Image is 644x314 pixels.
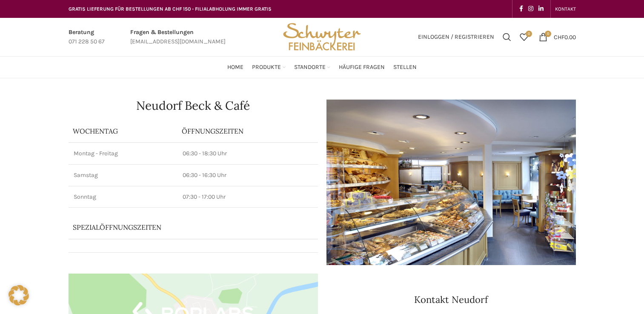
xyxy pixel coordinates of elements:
[418,34,494,40] span: Einloggen / Registrieren
[74,193,172,201] p: Sonntag
[555,6,576,12] span: KONTAKT
[551,0,580,17] div: Secondary navigation
[536,3,546,15] a: Linkedin social link
[517,3,526,15] a: Facebook social link
[535,29,580,46] a: 0 CHF0.00
[555,0,576,17] a: KONTAKT
[64,59,580,76] div: Main navigation
[339,63,385,71] span: Häufige Fragen
[414,29,498,46] a: Einloggen / Registrieren
[74,149,172,158] p: Montag - Freitag
[182,126,314,136] p: ÖFFNUNGSZEITEN
[74,171,172,180] p: Samstag
[294,63,326,71] span: Standorte
[554,33,564,40] span: CHF
[183,149,313,158] p: 06:30 - 18:30 Uhr
[69,100,318,111] h1: Neudorf Beck & Café
[280,18,364,56] img: Bäckerei Schwyter
[252,63,281,71] span: Produkte
[73,223,290,232] p: Spezialöffnungszeiten
[69,28,105,47] a: Infobox link
[73,126,173,136] p: Wochentag
[326,295,576,304] h3: Kontakt Neudorf
[515,29,532,46] div: Meine Wunschliste
[554,33,576,40] bdi: 0.00
[227,59,243,76] a: Home
[339,59,385,76] a: Häufige Fragen
[130,28,226,47] a: Infobox link
[545,31,551,37] span: 0
[393,63,417,71] span: Stellen
[294,59,330,76] a: Standorte
[515,29,532,46] a: 0
[280,33,364,40] a: Site logo
[526,3,536,15] a: Instagram social link
[183,193,313,201] p: 07:30 - 17:00 Uhr
[498,29,515,46] a: Suchen
[69,6,272,12] span: GRATIS LIEFERUNG FÜR BESTELLUNGEN AB CHF 150 - FILIALABHOLUNG IMMER GRATIS
[526,31,532,37] span: 0
[183,171,313,180] p: 06:30 - 16:30 Uhr
[252,59,286,76] a: Produkte
[393,59,417,76] a: Stellen
[227,63,243,71] span: Home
